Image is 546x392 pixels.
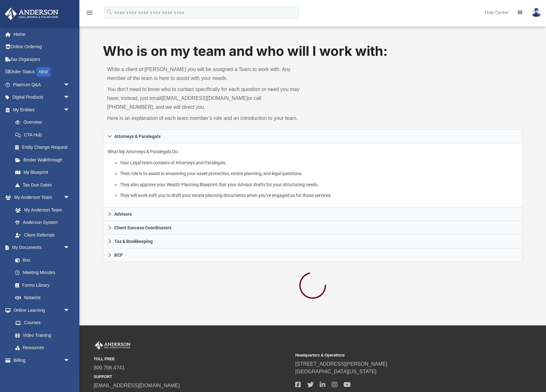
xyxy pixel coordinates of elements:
img: Anderson Advisors Platinum Portal [3,8,60,20]
div: Attorneys & Paralegals [103,143,523,208]
a: Meeting Minutes [9,266,76,279]
span: Tax & Bookkeeping [114,239,153,244]
a: CTA Hub [9,128,79,141]
a: [EMAIL_ADDRESS][DOMAIN_NAME] [162,95,248,101]
a: [STREET_ADDRESS][PERSON_NAME] [295,361,387,367]
a: Events Calendar [4,367,79,379]
span: arrow_drop_down [63,91,76,104]
img: User Pic [532,8,541,17]
a: My Anderson Team [9,204,73,216]
span: BCP [114,253,123,257]
a: Video Training [9,329,73,342]
i: search [106,9,113,16]
span: arrow_drop_down [63,191,76,204]
a: Entity Change Request [9,141,79,154]
li: They will work with you to draft your estate planning documents when you’ve engaged us for those ... [120,192,518,199]
a: My Documentsarrow_drop_down [4,241,76,254]
li: They also approve your Wealth Planning Blueprint that your Advisor drafts for your structuring ne... [120,181,518,189]
a: Forms Library [9,279,73,291]
a: Attorneys & Paralegals [103,129,523,143]
a: Tax Due Dates [9,179,79,191]
a: Tax & Bookkeeping [103,235,523,248]
a: Box [9,254,73,266]
a: Home [4,28,79,41]
p: What My Attorneys & Paralegals Do: [108,148,518,199]
small: SUPPORT [94,374,291,380]
span: arrow_drop_down [63,304,76,317]
a: Online Learningarrow_drop_down [4,304,76,317]
span: Advisors [114,212,132,216]
a: Notarize [9,291,76,304]
a: [GEOGRAPHIC_DATA][US_STATE] [295,369,376,374]
span: arrow_drop_down [63,103,76,116]
a: menu [86,12,93,16]
a: Order StatusNEW [4,66,79,79]
a: Client Referrals [9,229,76,241]
a: Billingarrow_drop_down [4,354,79,367]
small: Headquarters & Operations [295,352,492,358]
a: Advisors [103,207,523,221]
a: 800.706.4741 [94,365,125,370]
a: Tax Organizers [4,53,79,66]
span: arrow_drop_down [63,241,76,254]
a: Resources [9,342,76,354]
a: Digital Productsarrow_drop_down [4,91,79,104]
span: Attorneys & Paralegals [114,134,161,139]
a: Courses [9,317,76,329]
span: arrow_drop_down [63,78,76,91]
a: BCP [103,248,523,262]
a: Overview [9,116,79,129]
div: NEW [37,67,50,77]
img: Anderson Advisors Platinum Portal [94,341,132,350]
a: Binder Walkthrough [9,154,79,166]
a: Anderson System [9,216,76,229]
p: You don’t need to know who to contact specifically for each question or need you may have; instea... [107,85,309,112]
h1: Who is on my team and who will I work with: [103,42,523,61]
p: Here is an explanation of each team member’s role and an introduction to your team. [107,114,309,123]
small: TOLL FREE [94,356,291,362]
a: My Entitiesarrow_drop_down [4,103,79,116]
li: Their role is to assist in answering your asset protection, estate planning, and legal questions. [120,170,518,178]
a: Platinum Q&Aarrow_drop_down [4,78,79,91]
a: My Blueprint [9,166,76,179]
span: arrow_drop_down [63,354,76,367]
li: Your Legal team consists of Attorneys and Paralegals. [120,159,518,167]
a: Client Success Coordinators [103,221,523,235]
a: My Anderson Teamarrow_drop_down [4,191,76,204]
i: menu [86,9,93,16]
a: [EMAIL_ADDRESS][DOMAIN_NAME] [94,383,180,388]
a: Online Ordering [4,41,79,53]
span: Client Success Coordinators [114,225,171,230]
p: While a client of [PERSON_NAME] you will be assigned a Team to work with. Any member of the team ... [107,65,309,83]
